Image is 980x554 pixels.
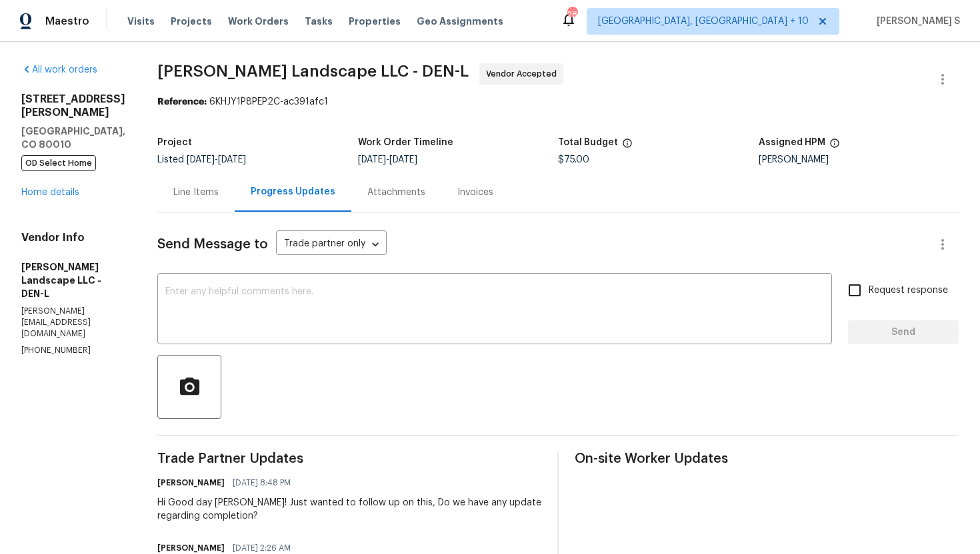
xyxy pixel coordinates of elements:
[21,188,79,197] a: Home details
[21,260,125,300] h5: [PERSON_NAME] Landscape LLC - DEN-L
[21,306,125,340] p: [PERSON_NAME][EMAIL_ADDRESS][DOMAIN_NAME]
[157,63,469,79] span: [PERSON_NAME] Landscape LLC - DEN-L
[45,15,89,28] span: Maestro
[171,15,212,28] span: Projects
[21,125,125,151] h5: [GEOGRAPHIC_DATA], CO 80010
[567,8,577,21] div: 283
[598,15,809,28] span: [GEOGRAPHIC_DATA], [GEOGRAPHIC_DATA] + 10
[358,155,386,164] span: [DATE]
[21,345,125,356] p: [PHONE_NUMBER]
[21,231,125,244] h4: Vendor Info
[358,138,453,147] h5: Work Order Timeline
[622,138,633,155] span: The total cost of line items that have been proposed by Opendoor. This sum includes line items th...
[457,186,493,199] div: Invoices
[127,15,155,28] span: Visits
[367,186,425,199] div: Attachments
[157,496,541,523] div: Hi Good day [PERSON_NAME]! Just wanted to follow up on this, Do we have any update regarding comp...
[157,95,959,109] div: 6KHJY1P8PEP2C-ac391afc1
[871,15,960,28] span: [PERSON_NAME] S
[187,155,246,164] span: -
[228,15,289,28] span: Work Orders
[187,155,215,164] span: [DATE]
[173,186,219,199] div: Line Items
[157,138,192,147] h5: Project
[829,138,840,155] span: The hpm assigned to this work order.
[558,138,618,147] h5: Total Budget
[575,452,959,465] span: On-site Worker Updates
[21,65,97,75] a: All work orders
[218,155,246,164] span: [DATE]
[157,452,541,465] span: Trade Partner Updates
[349,15,401,28] span: Properties
[389,155,417,164] span: [DATE]
[21,93,125,119] h2: [STREET_ADDRESS][PERSON_NAME]
[276,234,387,256] div: Trade partner only
[869,284,948,298] span: Request response
[21,155,96,171] span: OD Select Home
[759,138,825,147] h5: Assigned HPM
[157,155,246,164] span: Listed
[558,155,589,164] span: $75.00
[157,476,225,489] h6: [PERSON_NAME]
[157,238,268,251] span: Send Message to
[486,67,562,81] span: Vendor Accepted
[157,97,207,107] b: Reference:
[759,155,959,164] div: [PERSON_NAME]
[417,15,503,28] span: Geo Assignments
[251,185,335,198] div: Progress Updates
[358,155,417,164] span: -
[305,17,333,26] span: Tasks
[233,476,291,489] span: [DATE] 8:48 PM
